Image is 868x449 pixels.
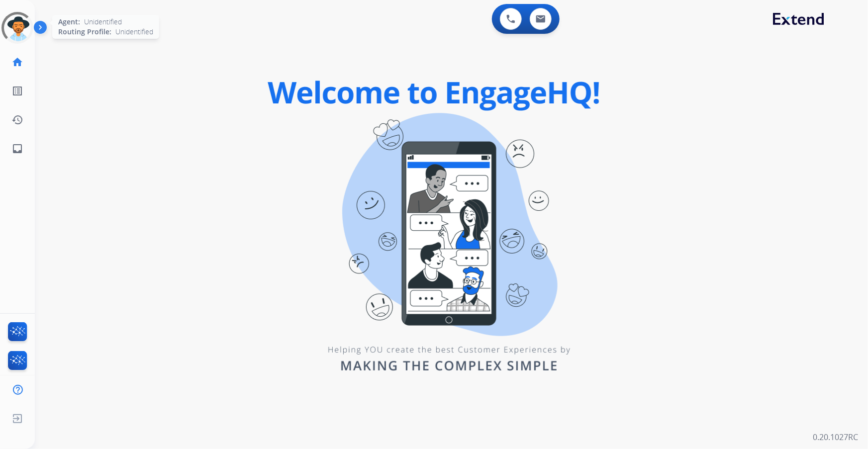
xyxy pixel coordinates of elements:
span: Unidentified [84,17,122,27]
p: 0.20.1027RC [813,431,858,443]
mat-icon: history [11,114,23,126]
span: Unidentified [115,27,153,37]
mat-icon: home [11,56,23,68]
span: Routing Profile: [58,27,111,37]
mat-icon: inbox [11,143,23,155]
mat-icon: list_alt [11,85,23,97]
span: Agent: [58,17,80,27]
